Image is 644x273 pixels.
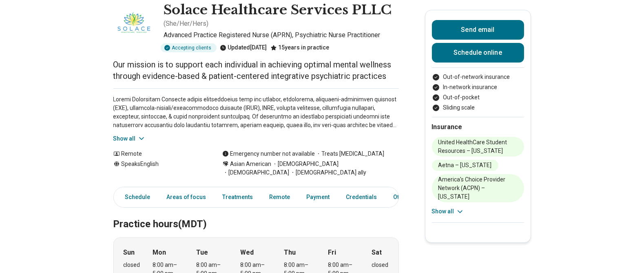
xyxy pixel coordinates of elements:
[284,248,296,257] strong: Thu
[113,59,399,82] p: Our mission is to support each individual in achieving optimal mental wellness through evidence-b...
[372,248,382,257] strong: Sat
[222,150,315,158] div: Emergency number not available
[389,189,418,206] a: Other
[270,43,330,52] div: 15 years in practice
[432,73,524,112] ul: Payment options
[113,160,206,177] div: Speaks English
[230,160,272,168] span: Asian American
[164,19,209,29] p: ( She/Her/Hers )
[265,189,295,206] a: Remote
[222,168,290,177] span: [DEMOGRAPHIC_DATA]
[302,189,335,206] a: Payment
[432,137,524,157] li: United HealthCare Student Resources – [US_STATE]
[113,134,146,143] button: Show all
[115,189,155,206] a: Schedule
[432,20,524,40] button: Send email
[432,174,524,202] li: America's Choice Provider Network (ACPN) – [US_STATE]
[113,95,399,130] p: Loremi Dolorsitam Consecte adipis elitseddoeius temp inc utlabor, etdolorema, aliquaeni-adminimve...
[161,43,217,52] div: Accepting clients
[124,248,135,257] strong: Sun
[240,248,254,257] strong: Wed
[432,83,524,92] li: In-network insurance
[315,150,385,158] span: Treats [MEDICAL_DATA]
[272,160,339,168] span: [DEMOGRAPHIC_DATA]
[113,150,206,158] div: Remote
[432,207,464,216] button: Show all
[432,160,498,171] li: Aetna – [US_STATE]
[164,2,392,19] h1: Solace Healthcare Services PLLC
[220,43,267,52] div: Updated [DATE]
[432,103,524,112] li: Sliding scale
[290,168,367,177] span: [DEMOGRAPHIC_DATA] ally
[432,73,524,81] li: Out-of-network insurance
[372,261,389,269] div: closed
[432,122,524,132] h2: Insurance
[164,30,399,40] p: Advanced Practice Registered Nurse (APRN), Psychiatric Nurse Practitioner
[113,2,154,43] img: Solace Healthcare Services PLLC, Advanced Practice Registered Nurse (APRN)
[328,248,336,257] strong: Fri
[432,93,524,102] li: Out-of-pocket
[162,189,211,206] a: Areas of focus
[218,189,258,206] a: Treatments
[341,189,382,206] a: Credentials
[197,248,208,257] strong: Tue
[124,261,140,269] div: closed
[153,248,166,257] strong: Mon
[113,198,399,231] h2: Practice hours (MDT)
[432,43,524,63] a: Schedule online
